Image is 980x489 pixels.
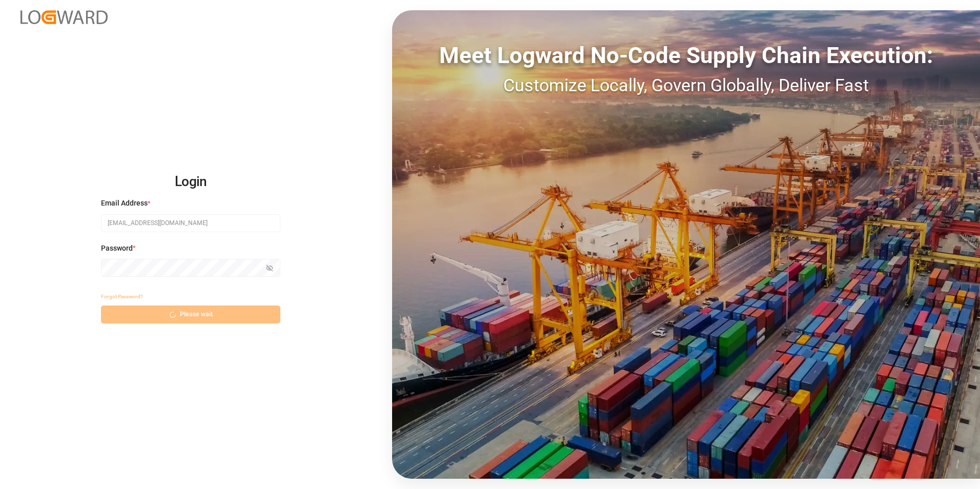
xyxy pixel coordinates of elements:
img: Logward_new_orange.png [21,10,108,24]
input: Enter your email [101,214,280,232]
div: Meet Logward No-Code Supply Chain Execution: [392,38,980,72]
span: Password [101,243,133,254]
h2: Login [101,166,280,198]
div: Customize Locally, Govern Globally, Deliver Fast [392,72,980,98]
span: Email Address [101,198,148,209]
